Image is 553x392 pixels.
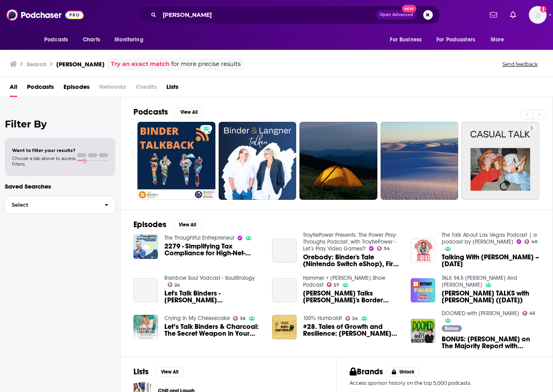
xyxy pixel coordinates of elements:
[380,13,413,17] span: Open Advanced
[345,316,358,321] a: 34
[27,80,54,97] a: Podcasts
[334,283,339,287] span: 57
[527,125,536,131] a: 3
[272,238,297,263] a: Orebody: Binder's Tale (Nintendo Switch eShop), First Impressions!
[303,315,342,322] a: 100% Humboldt
[115,34,143,45] span: Monitoring
[272,278,297,303] a: John Binder Talks Biden's Border Crisis
[442,290,540,304] a: BREITBART TALKS with John Binder (8/27/25)
[445,326,458,331] span: Bonus
[491,34,504,45] span: More
[44,34,68,45] span: Podcasts
[164,234,234,241] a: The Thoughtful Entrepreneur
[233,316,246,321] a: 36
[485,32,514,47] button: open menu
[6,7,84,23] img: Podchaser - Follow, Share and Rate Podcasts
[133,278,158,303] a: Let's Talk Binders - Carmen 2b.care
[529,6,547,24] img: User Profile
[78,32,105,47] a: Charts
[529,6,547,24] span: Logged in as Society22
[442,254,540,267] a: Talking With Steve Binder – December 22, 2016
[303,254,401,267] a: Orebody: Binder's Tale (Nintendo Switch eShop), First Impressions!
[540,6,547,12] svg: Add a profile image
[303,323,401,337] span: #28. Tales of Growth and Resilience: [PERSON_NAME] Reflections from [PERSON_NAME]'s Redwood Embrace
[166,80,178,97] a: Lists
[39,32,78,47] button: open menu
[164,323,262,337] a: Let’s Talk Binders & Charcoal: The Secret Weapon in Your Detox Toolbox
[529,312,535,315] span: 45
[109,32,154,47] button: open menu
[164,315,230,322] a: Crying In My Cheesecake
[12,156,76,167] span: Choose a tab above to access filters.
[531,240,537,244] span: 40
[436,34,475,45] span: For Podcasters
[5,118,115,130] h2: Filter By
[442,310,519,317] a: DOOMED with Matt Binder
[5,196,115,214] button: Select
[507,8,519,22] a: Show notifications dropdown
[390,34,422,45] span: For Business
[442,275,517,288] a: TALK 94.5 Liz And Nick
[174,107,203,117] button: View All
[442,336,540,349] span: BONUS: [PERSON_NAME] on The Majority Report with [PERSON_NAME] Talking: QAnon, The Storm, Right W...
[10,80,17,97] a: All
[303,290,401,304] a: John Binder Talks Biden's Border Crisis
[272,315,297,339] img: #28. Tales of Growth and Resilience: Scott Binder's Reflections from Humboldt's Redwood Embrace
[168,282,180,287] a: 24
[442,232,537,245] a: The Talk About Las Vegas Podcast | a podcast by Ira Sternberg
[487,8,500,22] a: Show notifications dropdown
[350,367,383,377] h2: Brands
[27,60,47,68] h3: Search
[376,10,417,20] button: Open AdvancedNew
[411,319,435,343] img: BONUS: Matt Binder on The Majority Report with Sam Seder Talking: QAnon, The Storm, Right Wing Co...
[442,254,540,267] span: Talking With [PERSON_NAME] – [DATE]
[133,367,184,377] a: ListsView All
[500,61,540,68] button: Send feedback
[164,243,262,257] span: 2279 - Simplifying Tax Compliance for High-Net-Worth Clients with Gelt's [PERSON_NAME]
[171,60,241,69] span: for more precise results
[402,5,416,12] span: New
[133,107,168,117] h2: Podcasts
[530,125,533,133] span: 3
[377,246,390,251] a: 34
[56,60,104,68] h3: [PERSON_NAME]
[411,278,435,303] img: BREITBART TALKS with John Binder (8/27/25)
[529,6,547,24] button: Show profile menu
[133,367,149,377] h2: Lists
[164,275,255,281] a: Rainbow Soul Vodcast - SoulStrology
[133,234,158,259] img: 2279 - Simplifying Tax Compliance for High-Net-Worth Clients with Gelt's Tal Binder
[350,380,540,386] p: Access sponsor history on the top 5,000 podcasts.
[83,34,100,45] span: Charts
[386,367,420,377] button: Unlock
[164,290,262,304] a: Let's Talk Binders - Carmen 2b.care
[174,283,180,287] span: 24
[327,282,340,287] a: 57
[303,275,385,288] a: Hammer + Nigel Show Podcast
[133,220,202,230] a: EpisodesView All
[63,80,90,97] a: Episodes
[384,32,432,47] button: open menu
[136,80,157,97] span: Credits
[442,336,540,349] a: BONUS: Matt Binder on The Majority Report with Sam Seder Talking: QAnon, The Storm, Right Wing Co...
[133,220,166,230] h2: Episodes
[352,317,358,320] span: 34
[137,6,440,24] div: Search podcasts, credits, & more...
[99,80,126,97] span: Networks
[133,315,158,339] a: Let’s Talk Binders & Charcoal: The Secret Weapon in Your Detox Toolbox
[5,202,98,207] span: Select
[160,8,376,21] input: Search podcasts, credits, & more...
[155,367,184,377] button: View All
[111,60,170,69] a: Try an exact match
[5,183,115,190] p: Saved Searches
[442,290,540,304] span: [PERSON_NAME] TALKS with [PERSON_NAME] ([DATE])
[524,239,538,244] a: 40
